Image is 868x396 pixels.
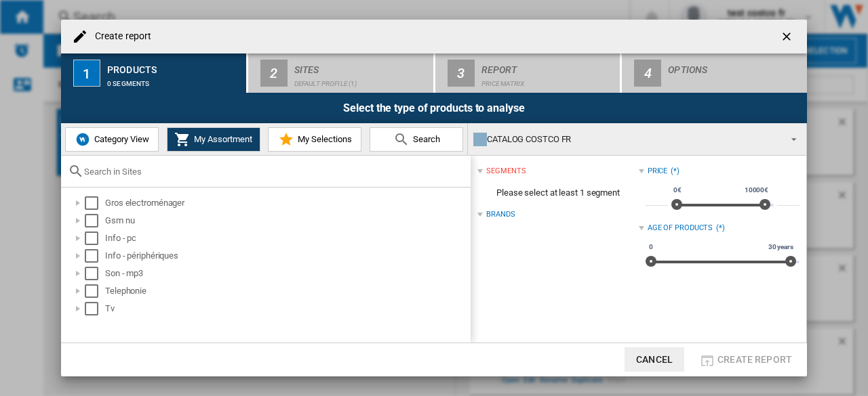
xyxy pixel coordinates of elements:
[622,53,807,93] button: 4 Options
[167,127,260,152] button: My Assortment
[634,60,661,87] div: 4
[648,166,668,177] div: Price
[91,134,149,144] span: Category View
[85,196,105,210] md-checkbox: Select
[85,249,105,263] md-checkbox: Select
[61,93,807,123] div: Select the type of products to analyse
[88,30,151,43] h4: Create report
[84,167,464,177] input: Search in Sites
[105,196,469,210] div: Gros electroménager
[477,180,638,206] span: Please select at least 1 segment
[85,284,105,298] md-checkbox: Select
[105,302,469,315] div: Tv
[65,127,159,152] button: Category View
[268,127,361,152] button: My Selections
[695,347,796,372] button: Create report
[107,59,241,73] div: Products
[105,214,469,227] div: Gsm nu
[780,30,796,46] ng-md-icon: getI18NText('BUTTONS.CLOSE_DIALOG')
[107,73,241,87] div: 0 segments
[766,242,795,252] span: 30 years
[647,242,655,252] span: 0
[85,214,105,227] md-checkbox: Select
[410,134,440,144] span: Search
[105,284,469,298] div: Telephonie
[73,60,100,87] div: 1
[648,223,713,234] div: Age of products
[743,185,770,196] span: 10000€
[473,130,779,149] div: CATALOG COSTCO FR
[481,59,615,73] div: Report
[294,134,352,144] span: My Selections
[481,73,615,87] div: Price Matrix
[671,185,684,196] span: 0€
[486,166,526,177] div: segments
[85,267,105,280] md-checkbox: Select
[370,127,463,152] button: Search
[625,347,684,372] button: Cancel
[105,249,469,263] div: Info - périphériques
[248,53,435,93] button: 2 Sites Default profile (1)
[105,267,469,280] div: Son - mp3
[260,60,288,87] div: 2
[668,59,802,73] div: Options
[75,131,91,148] img: wiser-icon-blue.png
[486,209,515,220] div: Brands
[435,53,622,93] button: 3 Report Price Matrix
[774,23,802,50] button: getI18NText('BUTTONS.CLOSE_DIALOG')
[294,59,428,73] div: Sites
[85,232,105,245] md-checkbox: Select
[717,354,792,365] span: Create report
[61,53,248,93] button: 1 Products 0 segments
[294,73,428,87] div: Default profile (1)
[191,134,252,144] span: My Assortment
[85,302,105,315] md-checkbox: Select
[448,60,475,87] div: 3
[105,232,469,245] div: Info - pc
